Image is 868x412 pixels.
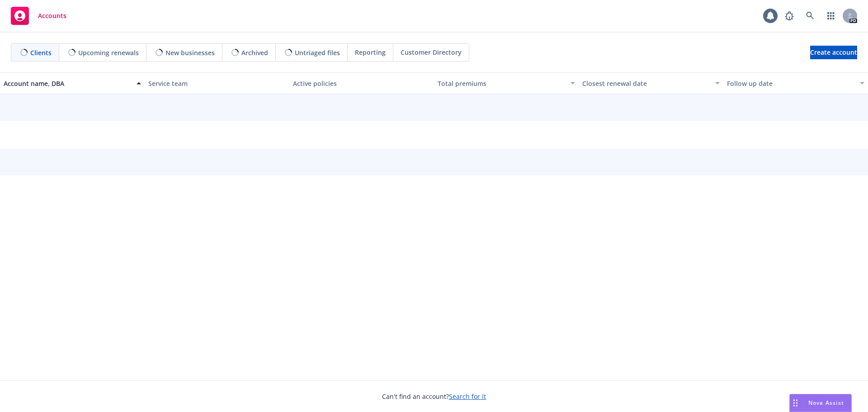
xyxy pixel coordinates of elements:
[382,392,486,401] span: Can't find an account?
[723,72,868,94] button: Follow up date
[38,12,66,19] span: Accounts
[810,44,857,61] span: Create account
[790,394,801,412] div: Drag to move
[579,72,723,94] button: Closest renewal date
[148,79,286,88] div: Service team
[801,7,819,25] a: Search
[30,48,52,57] span: Clients
[822,7,840,25] a: Switch app
[145,72,289,94] button: Service team
[449,392,486,401] a: Search for it
[355,47,386,57] span: Reporting
[165,48,215,57] span: New businesses
[78,48,139,57] span: Upcoming renewals
[808,399,844,407] span: Nova Assist
[780,7,798,25] a: Report a Bug
[401,47,462,57] span: Customer Directory
[289,72,434,94] button: Active policies
[4,79,131,88] div: Account name, DBA
[434,72,579,94] button: Total premiums
[789,394,852,412] button: Nova Assist
[582,79,710,88] div: Closest renewal date
[727,79,854,88] div: Follow up date
[7,3,70,28] a: Accounts
[810,46,857,59] a: Create account
[438,79,565,88] div: Total premiums
[295,48,340,57] span: Untriaged files
[293,79,430,88] div: Active policies
[241,48,268,57] span: Archived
